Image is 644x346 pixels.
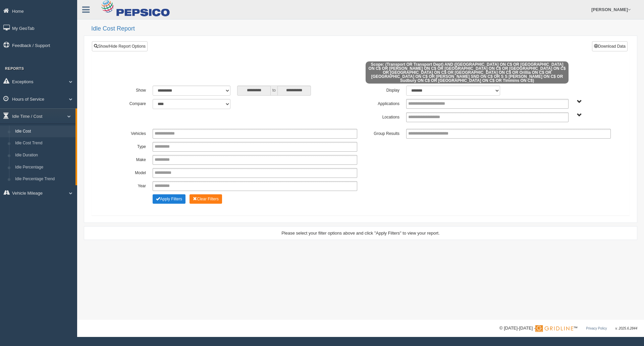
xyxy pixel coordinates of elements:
[107,142,149,150] label: Type
[499,325,637,332] div: © [DATE]-[DATE] - ™
[153,194,185,204] button: Change Filter Options
[107,129,149,137] label: Vehicles
[91,26,637,32] h2: Idle Cost Report
[107,168,149,176] label: Model
[361,99,403,107] label: Applications
[592,41,628,51] button: Download Data
[361,112,403,120] label: Locations
[271,86,277,96] span: to
[107,155,149,163] label: Make
[366,61,569,84] span: Scope: (Transport OR Transport Dept) AND ([GEOGRAPHIC_DATA] ON C$ OR [GEOGRAPHIC_DATA] ON C$ OR [...
[107,86,149,94] label: Show
[361,129,403,137] label: Group Results
[12,137,75,149] a: Idle Cost Trend
[107,181,149,189] label: Year
[535,325,573,332] img: Gridline
[12,126,75,138] a: Idle Cost
[12,161,75,174] a: Idle Percentage
[586,327,607,330] a: Privacy Policy
[92,41,148,51] a: Show/Hide Report Options
[615,327,637,330] span: v. 2025.6.2844
[12,149,75,161] a: Idle Duration
[12,173,75,185] a: Idle Percentage Trend
[107,99,149,107] label: Compare
[361,86,403,94] label: Display
[190,194,222,204] button: Change Filter Options
[90,230,631,236] div: Please select your filter options above and click "Apply Filters" to view your report.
